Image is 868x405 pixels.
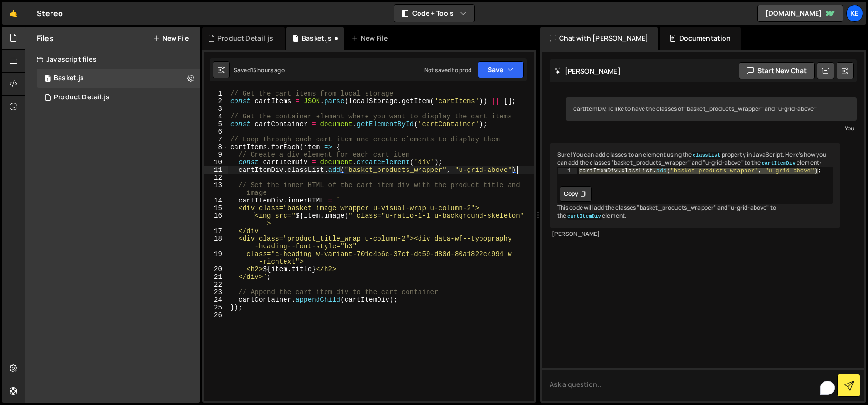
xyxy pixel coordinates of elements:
div: Sure! You can add classes to an element using the property in JavaScript. Here's how you can add ... [550,143,841,228]
div: 8215/44673.js [37,88,200,107]
div: 5 [204,120,228,128]
div: Basket.js [302,33,332,43]
div: 6 [204,128,228,136]
textarea: To enrich screen reader interactions, please activate Accessibility in Grammarly extension settings [542,368,865,401]
div: 8215/44666.js [37,69,200,88]
div: 15 [204,204,228,212]
div: 24 [204,296,228,304]
div: Saved [234,66,285,74]
button: Code + Tools [394,5,474,22]
div: 19 [204,250,228,266]
div: 21 [204,273,228,281]
a: 🤙 [2,2,25,25]
div: 25 [204,304,228,311]
button: Copy [560,186,592,202]
a: Ke [846,5,863,22]
div: Not saved to prod [424,66,472,74]
div: 2 [204,97,228,105]
button: New File [153,34,189,42]
div: 3 [204,105,228,113]
div: You [568,123,855,133]
code: cartItemDiv [566,213,602,220]
div: 1 [558,168,577,174]
div: 9 [204,151,228,159]
div: Basket.js [54,74,84,83]
div: 20 [204,266,228,273]
div: 22 [204,281,228,288]
div: 1 [204,90,228,97]
div: 17 [204,227,228,235]
code: cartItemDiv [761,160,797,167]
div: 16 [204,212,228,227]
div: Stereo [37,8,63,19]
div: 26 [204,311,228,319]
div: 14 [204,197,228,204]
div: cartItemDiv, i'd like to have the classes of "basket_products_wrapper" and "u-grid-above" [566,97,857,121]
code: classList [692,152,721,159]
div: 23 [204,288,228,296]
span: 1 [45,75,51,83]
h2: [PERSON_NAME] [554,66,621,75]
div: 12 [204,174,228,181]
a: [DOMAIN_NAME] [757,5,843,22]
div: 10 [204,159,228,166]
div: 18 [204,235,228,250]
div: Product Detail.js [54,93,110,102]
div: [PERSON_NAME] [552,230,838,238]
div: New File [351,33,391,43]
button: Save [478,61,524,78]
div: 13 [204,181,228,197]
div: 11 [204,166,228,174]
div: Documentation [660,27,740,50]
div: 8 [204,143,228,151]
div: Chat with [PERSON_NAME] [540,27,658,50]
div: 4 [204,113,228,120]
h2: Files [37,33,54,43]
button: Start new chat [739,62,815,79]
div: 7 [204,136,228,143]
div: Product Detail.js [217,33,273,43]
div: Javascript files [25,50,200,69]
div: 15 hours ago [251,66,285,74]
